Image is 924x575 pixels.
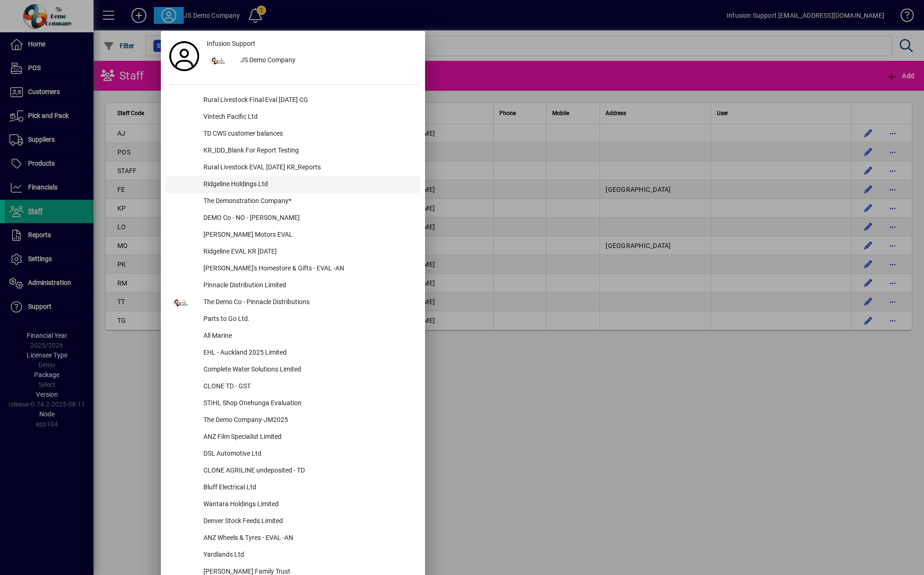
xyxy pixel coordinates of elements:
button: Parts to Go Ltd. [166,311,420,328]
button: The Demo Co - Pinnacle Distributions [166,294,420,311]
button: Ridgeline Holdings Ltd [166,176,420,193]
div: Parts to Go Ltd. [196,311,420,328]
div: Pinnacle Distribution Limited [196,277,420,294]
button: Vintech Pacific Ltd [166,109,420,126]
div: ANZ Wheels & Tyres - EVAL -AN [196,530,420,547]
div: [PERSON_NAME]'s Homestore & Gifts - EVAL -AN [196,261,420,277]
div: [PERSON_NAME] Motors EVAL [196,227,420,244]
button: Wantara Holdings Limited [166,496,420,513]
button: EHL - Auckland 2025 Limited [166,345,420,362]
button: JS Demo Company [203,52,420,69]
button: Rural Livestock FInal Eval [DATE] CG [166,92,420,109]
div: Rural Livestock FInal Eval [DATE] CG [196,92,420,109]
div: DSL Automotive Ltd [196,446,420,463]
div: Complete Water Solutions Limited [196,362,420,378]
div: Yardlands Ltd [196,547,420,564]
button: All Marine [166,328,420,345]
a: Infusion Support [203,36,420,52]
button: CLONE AGRILINE undeposited - TD [166,463,420,480]
div: The Demonstration Company* [196,193,420,210]
button: DSL Automotive Ltd [166,446,420,463]
button: The Demo Company-JM2025 [166,412,420,429]
button: CLONE TD - GST [166,378,420,395]
div: Vintech Pacific Ltd [196,109,420,126]
button: KR_IDD_Blank For Report Testing [166,143,420,160]
div: JS Demo Company [233,52,420,69]
span: Infusion Support [207,39,255,49]
button: Rural Livestock EVAL [DATE] KR_Reports [166,160,420,176]
div: All Marine [196,328,420,345]
button: Ridgeline EVAL KR [DATE] [166,244,420,261]
div: Ridgeline EVAL KR [DATE] [196,244,420,261]
button: ANZ Wheels & Tyres - EVAL -AN [166,530,420,547]
div: EHL - Auckland 2025 Limited [196,345,420,362]
button: [PERSON_NAME]'s Homestore & Gifts - EVAL -AN [166,261,420,277]
div: Ridgeline Holdings Ltd [196,176,420,193]
button: Yardlands Ltd [166,547,420,564]
button: The Demonstration Company* [166,193,420,210]
div: STIHL Shop Onehunga Evaluation [196,395,420,412]
div: Wantara Holdings Limited [196,496,420,513]
button: Denver Stock Feeds Limited [166,513,420,530]
div: TD CWS customer balances [196,126,420,143]
button: Bluff Electrical Ltd [166,480,420,496]
div: Rural Livestock EVAL [DATE] KR_Reports [196,160,420,176]
div: DEMO Co - NO - [PERSON_NAME] [196,210,420,227]
div: ANZ Film Specialist Limited [196,429,420,446]
div: Denver Stock Feeds Limited [196,513,420,530]
div: KR_IDD_Blank For Report Testing [196,143,420,160]
div: CLONE AGRILINE undeposited - TD [196,463,420,480]
div: The Demo Co - Pinnacle Distributions [196,294,420,311]
button: Pinnacle Distribution Limited [166,277,420,294]
div: Bluff Electrical Ltd [196,480,420,496]
button: Complete Water Solutions Limited [166,362,420,378]
button: TD CWS customer balances [166,126,420,143]
button: STIHL Shop Onehunga Evaluation [166,395,420,412]
button: DEMO Co - NO - [PERSON_NAME] [166,210,420,227]
div: CLONE TD - GST [196,378,420,395]
button: ANZ Film Specialist Limited [166,429,420,446]
button: [PERSON_NAME] Motors EVAL [166,227,420,244]
div: The Demo Company-JM2025 [196,412,420,429]
a: Profile [166,48,203,65]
